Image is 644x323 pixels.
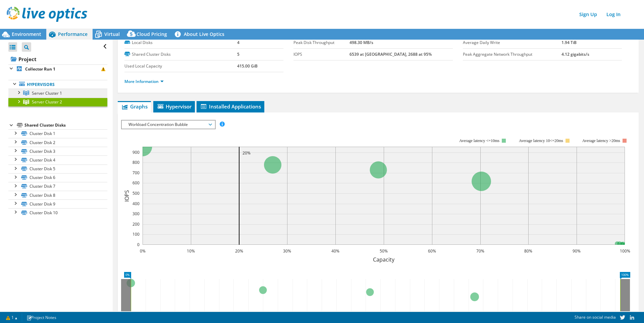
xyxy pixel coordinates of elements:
span: Installed Applications [200,103,261,110]
a: Cluster Disk 2 [8,138,107,147]
span: Server Cluster 1 [32,90,62,96]
text: 100 [132,231,140,237]
a: Server Cluster 1 [8,89,107,97]
a: Cluster Disk 8 [8,191,107,199]
a: Project Notes [22,313,61,322]
a: Cluster Disk 1 [8,129,107,138]
text: 50% [380,248,388,254]
text: 700 [132,170,140,176]
text: 20% [243,150,251,156]
a: About Live Optics [172,29,229,40]
span: Share on social media [575,314,616,320]
a: Cluster Disk 6 [8,173,107,182]
label: IOPS [293,51,350,58]
b: 415.00 GiB [237,63,258,69]
b: 4 [237,40,239,45]
text: 800 [132,159,140,165]
b: 1.94 TiB [561,40,577,45]
text: 20% [235,248,243,254]
text: 900 [132,149,140,155]
b: 498.30 MB/s [350,40,373,45]
label: Average Daily Write [463,39,561,46]
label: Peak Aggregate Network Throughput [463,51,561,58]
a: Log In [603,9,624,19]
text: 500 [132,190,140,196]
a: Cluster Disk 9 [8,199,107,208]
text: 30% [283,248,291,254]
b: 4.12 gigabits/s [561,51,589,57]
text: 400 [132,201,140,206]
text: Capacity [373,256,395,263]
text: 0 [137,242,140,247]
text: Average latency >20ms [582,138,620,143]
span: Workload Concentration Bubble [125,121,211,129]
label: Shared Cluster Disks [124,51,237,58]
label: Peak Disk Throughput [293,39,350,46]
text: 0% [140,248,146,254]
div: Shared Cluster Disks [24,121,107,129]
b: 5 [237,51,239,57]
b: 6539 at [GEOGRAPHIC_DATA], 2688 at 95% [350,51,432,57]
tspan: Average latency <=10ms [459,138,499,143]
a: Collector Run 1 [8,64,107,73]
b: Collector Run 1 [25,66,55,72]
label: Used Local Capacity [124,63,237,70]
text: 40% [331,248,339,254]
text: 70% [476,248,484,254]
label: Local Disks [124,39,237,46]
span: Graphs [121,103,148,110]
text: 300 [132,211,140,217]
text: IOPS [123,190,130,202]
a: Cluster Disk 4 [8,155,107,164]
a: More Information [124,79,164,84]
span: Performance [58,31,88,37]
img: live_optics_svg.svg [7,7,87,22]
text: 90% [573,248,581,254]
a: Server Cluster 2 [8,98,107,106]
span: Environment [12,31,41,37]
a: Hypervisors [8,80,107,89]
text: 60% [428,248,436,254]
a: Cluster Disk 10 [8,208,107,217]
a: 1 [1,313,22,322]
text: 200 [132,221,140,227]
text: 600 [132,180,140,186]
tspan: Average latency 10<=20ms [519,138,563,143]
a: Cluster Disk 7 [8,182,107,191]
a: Project [8,54,107,64]
a: Cluster Disk 3 [8,147,107,155]
text: 100% [620,248,630,254]
span: Hypervisor [157,103,192,110]
span: Server Cluster 2 [32,99,62,105]
text: 80% [524,248,532,254]
text: 10% [187,248,195,254]
a: Cluster Disk 5 [8,165,107,173]
a: Sign Up [576,9,600,19]
span: Virtual [104,31,120,37]
span: Cloud Pricing [137,31,167,37]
